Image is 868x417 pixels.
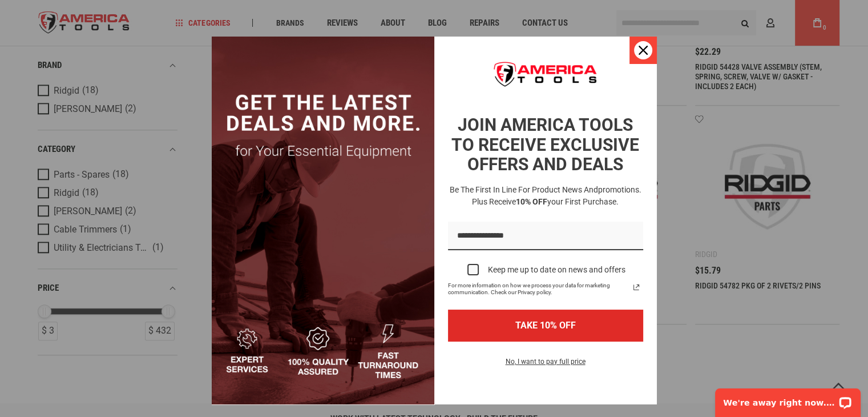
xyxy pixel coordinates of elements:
button: Close [629,37,657,64]
span: promotions. Plus receive your first purchase. [472,185,641,206]
strong: 10% OFF [516,197,547,206]
button: TAKE 10% OFF [448,310,643,341]
svg: link icon [629,280,643,294]
strong: JOIN AMERICA TOOLS TO RECEIVE EXCLUSIVE OFFERS AND DEALS [451,115,639,174]
input: Email field [448,222,643,251]
span: For more information on how we process your data for marketing communication. Check our Privacy p... [448,282,629,296]
button: No, I want to pay full price [496,355,595,375]
div: Keep me up to date on news and offers [488,265,625,275]
h3: Be the first in line for product news and [446,184,645,208]
svg: close icon [639,46,648,55]
a: Read our Privacy Policy [629,280,643,294]
iframe: LiveChat chat widget [708,381,868,417]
